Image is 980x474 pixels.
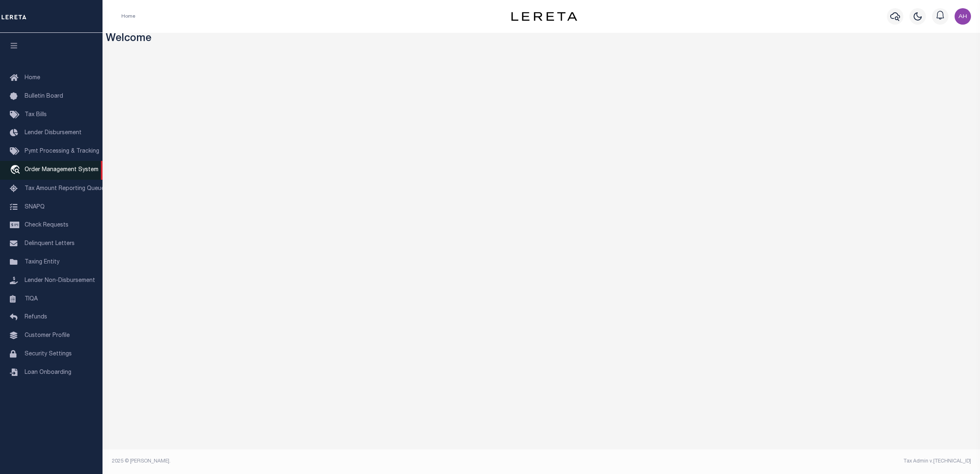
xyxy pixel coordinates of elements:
[106,458,542,465] div: 2025 © [PERSON_NAME].
[25,259,59,265] span: Taxing Entity
[511,12,577,21] img: logo-dark.svg
[25,186,105,192] span: Tax Amount Reporting Queue
[25,167,98,173] span: Order Management System
[10,165,23,176] i: travel_explore
[25,149,99,154] span: Pymt Processing & Tracking
[25,278,95,284] span: Lender Non-Disbursement
[121,13,135,20] li: Home
[25,333,70,339] span: Customer Profile
[25,94,63,99] span: Bulletin Board
[25,75,40,81] span: Home
[25,112,47,118] span: Tax Bills
[25,222,68,228] span: Check Requests
[547,458,971,465] div: Tax Admin v.[TECHNICAL_ID]
[25,370,71,376] span: Loan Onboarding
[25,296,38,302] span: TIQA
[25,314,47,320] span: Refunds
[25,241,75,247] span: Delinquent Letters
[25,130,82,136] span: Lender Disbursement
[25,204,45,210] span: SNAPQ
[25,351,72,357] span: Security Settings
[106,33,977,46] h3: Welcome
[955,8,971,25] img: svg+xml;base64,PHN2ZyB4bWxucz0iaHR0cDovL3d3dy53My5vcmcvMjAwMC9zdmciIHBvaW50ZXItZXZlbnRzPSJub25lIi...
